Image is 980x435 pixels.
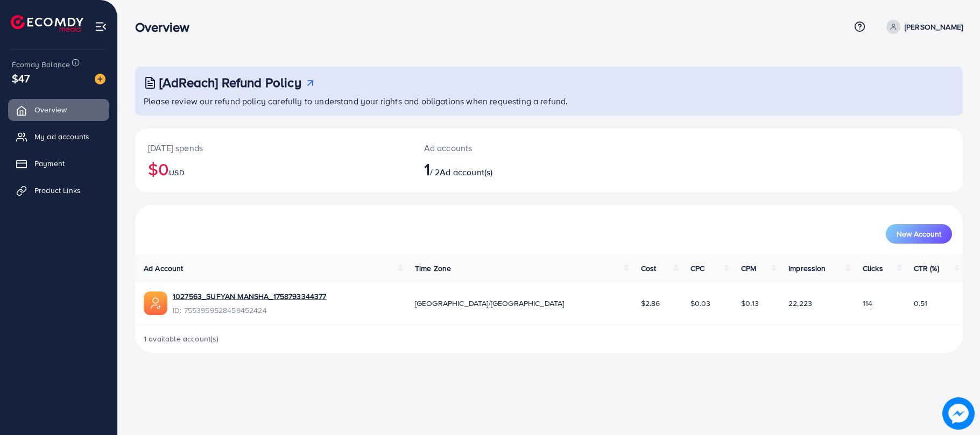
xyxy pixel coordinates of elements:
img: image [942,397,975,430]
span: $0.13 [741,298,759,309]
span: $0.03 [690,298,711,309]
span: $47 [12,70,30,86]
span: CPC [690,263,704,274]
h3: [AdReach] Refund Policy [159,75,301,90]
span: Ecomdy Balance [12,59,70,70]
span: ID: 7553959528459452424 [173,305,327,316]
span: New Account [897,230,941,238]
span: 1 available account(s) [144,333,219,344]
p: [DATE] spends [148,141,398,154]
span: Cost [641,263,657,274]
p: [PERSON_NAME] [905,20,963,33]
button: New Account [886,224,952,244]
span: Product Links [34,185,81,196]
span: Payment [34,158,65,169]
span: Ad account(s) [440,166,492,178]
span: Impression [788,263,826,274]
img: ic-ads-acc.e4c84228.svg [144,291,167,315]
span: Clicks [863,263,883,274]
span: CPM [741,263,756,274]
a: 1027563_SUFYAN MANSHA_1758793344377 [173,291,327,302]
span: 0.51 [914,298,928,309]
span: 114 [863,298,872,309]
span: Overview [34,104,67,115]
img: image [95,74,105,84]
p: Please review our refund policy carefully to understand your rights and obligations when requesti... [144,95,956,108]
h3: Overview [135,19,198,35]
img: menu [95,20,107,33]
span: USD [169,167,184,178]
span: 1 [424,156,430,181]
p: Ad accounts [424,141,605,154]
span: Time Zone [415,263,451,274]
span: $2.86 [641,298,660,309]
a: [PERSON_NAME] [882,20,963,34]
h2: / 2 [424,159,605,179]
span: 22,223 [788,298,812,309]
a: My ad accounts [8,126,109,147]
span: [GEOGRAPHIC_DATA]/[GEOGRAPHIC_DATA] [415,298,565,309]
span: Ad Account [144,263,184,274]
h2: $0 [148,159,398,179]
img: logo [11,15,83,32]
span: My ad accounts [34,131,89,142]
a: Overview [8,99,109,120]
span: CTR (%) [914,263,939,274]
a: Payment [8,153,109,174]
a: Product Links [8,180,109,201]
